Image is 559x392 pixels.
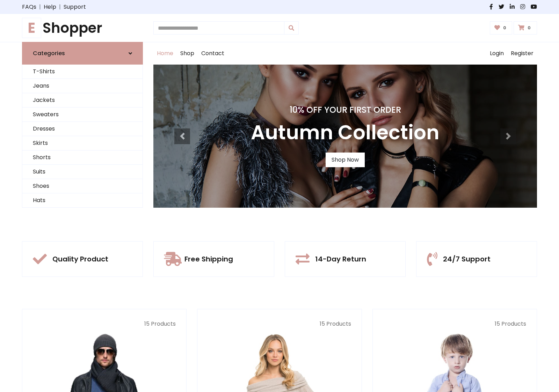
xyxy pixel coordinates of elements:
a: EShopper [22,20,143,36]
a: Sweaters [22,108,143,122]
a: Support [64,3,86,11]
h3: Autumn Collection [251,121,440,144]
p: 15 Products [383,320,526,328]
a: Suits [22,165,143,179]
p: 15 Products [208,320,351,328]
span: | [56,3,64,11]
a: Contact [198,42,228,65]
h5: Free Shipping [184,255,233,263]
h5: 14-Day Return [315,255,366,263]
span: 0 [526,25,532,31]
a: Help [44,3,56,11]
a: 0 [514,21,537,35]
a: Skirts [22,136,143,150]
a: Login [486,42,507,65]
a: FAQs [22,3,36,11]
span: | [36,3,44,11]
p: 15 Products [33,320,176,328]
h4: 10% Off Your First Order [251,105,440,115]
a: Dresses [22,122,143,136]
a: Home [153,42,177,65]
h5: 24/7 Support [443,255,491,263]
a: Jackets [22,93,143,108]
a: 0 [490,21,513,35]
a: Categories [22,42,143,65]
h1: Shopper [22,20,143,36]
span: 0 [501,25,508,31]
h5: Quality Product [52,255,108,263]
a: T-Shirts [22,65,143,79]
a: Hats [22,193,143,208]
span: E [22,18,41,38]
h6: Categories [33,50,65,57]
a: Jeans [22,79,143,93]
a: Shorts [22,150,143,165]
a: Shop Now [326,153,365,167]
a: Shoes [22,179,143,193]
a: Register [507,42,537,65]
a: Shop [177,42,198,65]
